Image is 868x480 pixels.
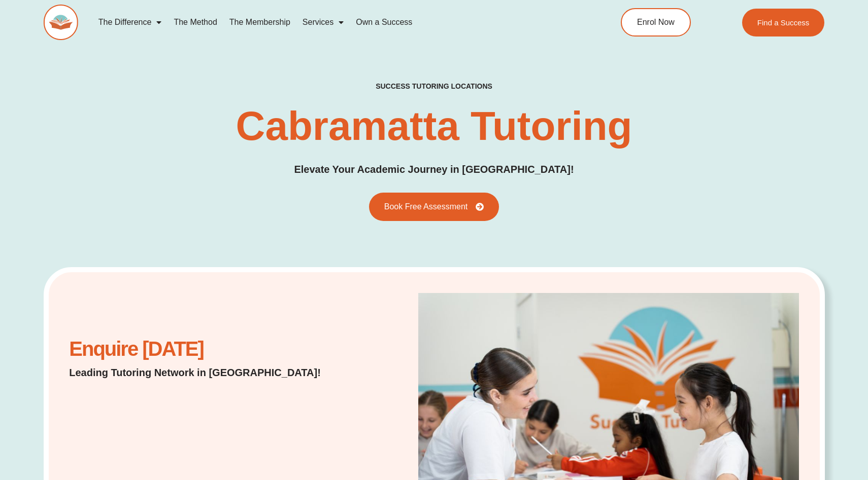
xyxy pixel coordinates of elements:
a: The Method [168,11,223,34]
p: Leading Tutoring Network in [GEOGRAPHIC_DATA]! [69,365,335,380]
span: Enrol Now [637,18,675,26]
a: Services [296,11,350,34]
h2: Enquire [DATE] [69,343,335,355]
a: Enrol Now [621,8,691,36]
iframe: Website Lead Form [69,390,295,466]
span: Book Free Assessment [384,203,468,211]
a: The Membership [223,11,296,34]
p: Elevate Your Academic Journey in [GEOGRAPHIC_DATA]! [294,162,574,177]
span: Find a Success [757,19,810,26]
nav: Menu [92,11,576,34]
a: Own a Success [350,11,418,34]
a: Find a Success [742,9,825,36]
a: Book Free Assessment [369,193,499,221]
h2: success tutoring locations [376,82,492,91]
a: The Difference [92,11,168,34]
h1: Cabramatta Tutoring [236,106,632,146]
